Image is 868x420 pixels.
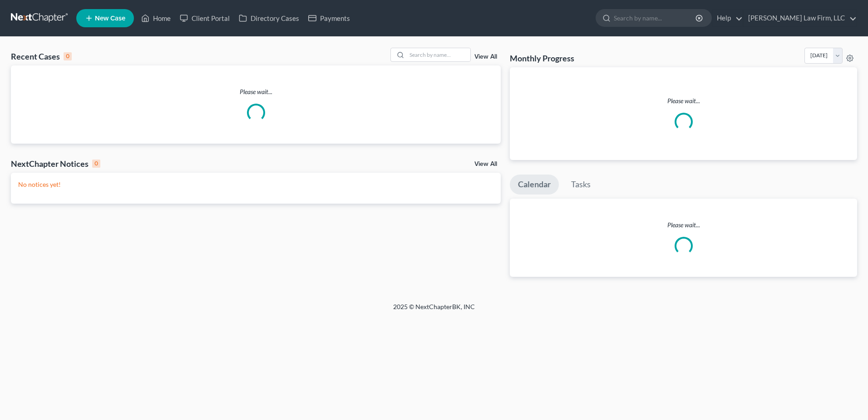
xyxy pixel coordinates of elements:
[744,10,857,26] a: [PERSON_NAME] Law Firm, LLC
[11,87,501,96] p: Please wait...
[234,10,304,26] a: Directory Cases
[510,53,574,64] h3: Monthly Progress
[474,54,497,60] a: View All
[18,180,493,189] p: No notices yet!
[517,96,850,105] p: Please wait...
[92,160,100,168] div: 0
[614,10,697,26] input: Search by name...
[175,302,693,319] div: 2025 © NextChapterBK, INC
[304,10,355,26] a: Payments
[712,10,743,26] a: Help
[407,48,470,61] input: Search by name...
[563,175,599,195] a: Tasks
[95,15,125,22] span: New Case
[175,10,234,26] a: Client Portal
[64,52,72,60] div: 0
[510,175,559,195] a: Calendar
[11,51,72,62] div: Recent Cases
[11,158,100,169] div: NextChapter Notices
[474,161,497,167] a: View All
[137,10,175,26] a: Home
[510,220,857,230] p: Please wait...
